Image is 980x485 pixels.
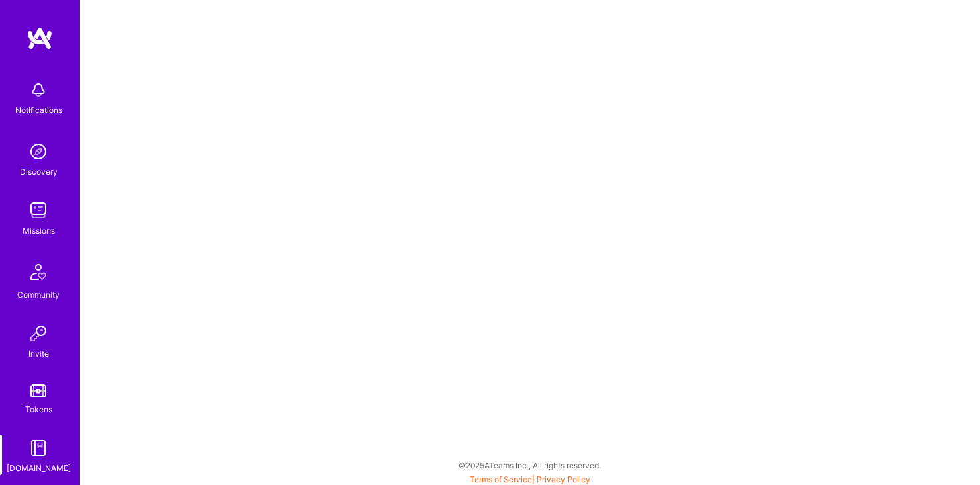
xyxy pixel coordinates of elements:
[23,256,54,288] img: Community
[25,402,52,416] div: Tokens
[537,474,590,484] a: Privacy Policy
[28,347,49,361] div: Invite
[7,461,71,475] div: [DOMAIN_NAME]
[27,26,53,50] img: logo
[25,138,52,165] img: discovery
[80,449,980,482] div: © 2025 ATeams Inc., All rights reserved.
[25,320,52,347] img: Invite
[17,288,60,302] div: Community
[470,474,532,484] a: Terms of Service
[23,224,55,238] div: Missions
[25,435,52,461] img: guide book
[25,197,52,224] img: teamwork
[20,165,58,179] div: Discovery
[25,77,52,103] img: bell
[470,474,590,484] span: |
[15,103,62,117] div: Notifications
[30,384,46,397] img: tokens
